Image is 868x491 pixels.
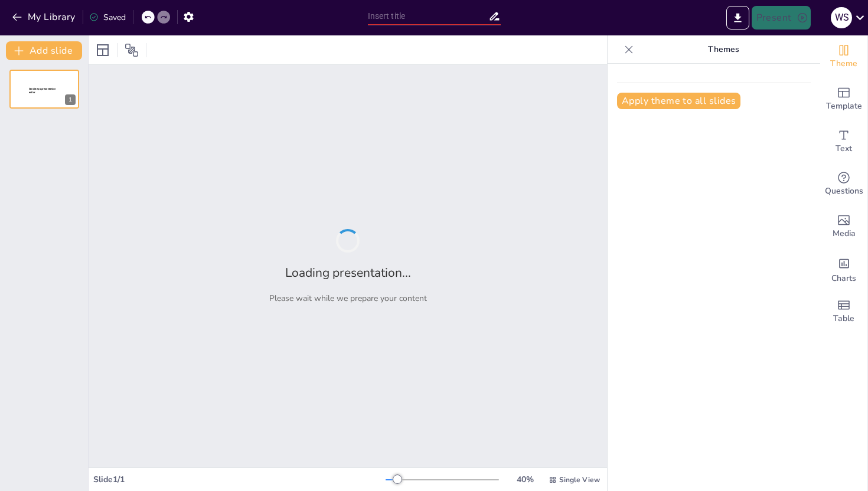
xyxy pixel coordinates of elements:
h2: Loading presentation... [285,264,411,281]
span: Charts [831,272,856,285]
span: Template [826,100,862,113]
span: Single View [559,475,600,485]
div: Layout [93,41,112,60]
button: Present [752,6,811,30]
div: Add charts and graphs [820,248,867,290]
div: 1 [9,70,79,109]
button: Export to PowerPoint [726,6,749,30]
span: Text [836,142,852,155]
button: Add slide [6,41,82,60]
div: Saved [89,12,126,23]
p: Please wait while we prepare your content [269,293,427,304]
button: Apply theme to all slides [617,93,740,109]
span: Theme [830,57,857,70]
div: 1 [65,94,76,105]
span: Questions [825,185,863,198]
div: Slide 1 / 1 [93,474,386,485]
div: W S [831,7,852,28]
span: Position [125,43,139,57]
div: Change the overall theme [820,35,867,78]
button: W S [831,6,852,30]
span: Media [833,227,856,240]
div: Add a table [820,290,867,333]
div: Get real-time input from your audience [820,163,867,205]
span: Table [833,312,854,325]
span: Sendsteps presentation editor [29,87,56,94]
div: Add text boxes [820,120,867,163]
div: 40 % [511,474,539,485]
input: Insert title [368,8,488,25]
div: Add images, graphics, shapes or video [820,205,867,248]
p: Themes [638,35,808,64]
button: My Library [9,8,80,27]
div: Add ready made slides [820,78,867,120]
